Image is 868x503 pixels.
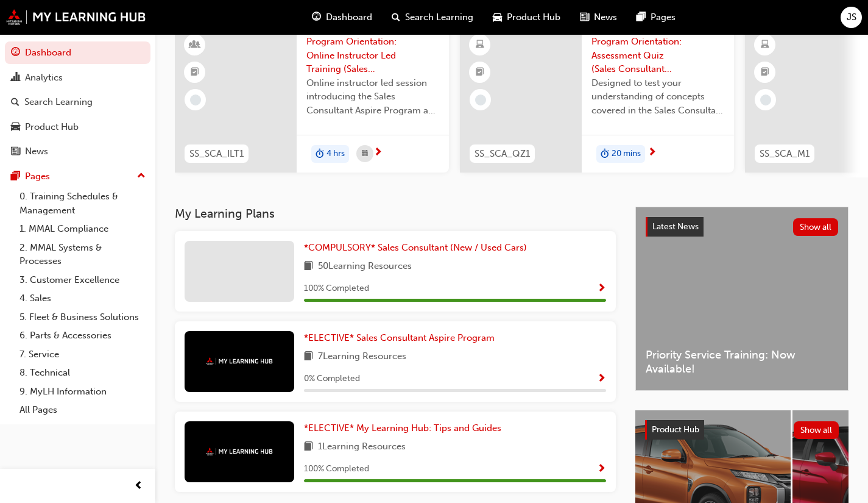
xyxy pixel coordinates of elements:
span: SS_SCA_QZ1 [475,147,530,161]
span: chart-icon [11,73,20,84]
span: pages-icon [11,171,20,182]
a: 8. Technical [15,363,150,382]
span: Show Progress [597,464,606,475]
span: 4 hrs [326,147,345,161]
span: SS_SCA_M1 [760,147,810,161]
a: search-iconSearch Learning [382,5,483,30]
div: Pages [25,169,50,184]
span: learningResourceType_INSTRUCTOR_LED-icon [191,37,199,53]
span: Designed to test your understanding of concepts covered in the Sales Consultant Aspire Program 'P... [591,76,724,118]
div: Search Learning [24,95,93,109]
a: News [5,140,150,163]
a: pages-iconPages [627,5,685,30]
a: Latest NewsShow allPriority Service Training: Now Available! [635,207,849,391]
span: Dashboard [326,10,372,24]
span: next-icon [373,148,383,159]
span: next-icon [647,148,657,159]
button: DashboardAnalyticsSearch LearningProduct HubNews [5,39,150,165]
span: calendar-icon [362,146,368,162]
button: Pages [5,165,150,188]
h3: My Learning Plans [175,207,616,221]
button: Show Progress [597,281,606,296]
img: mmal [6,9,146,25]
span: car-icon [493,10,502,25]
span: Product Hub [507,10,560,24]
a: 5. Fleet & Business Solutions [15,308,150,327]
span: book-icon [304,440,313,455]
span: Latest News [652,221,699,232]
span: *ELECTIVE* Sales Consultant Aspire Program [304,332,495,343]
span: Program Orientation: Online Instructor Led Training (Sales Consultant Aspire Program) [306,35,439,76]
button: Show Progress [597,371,606,387]
span: car-icon [11,122,20,133]
span: learningRecordVerb_NONE-icon [760,95,771,105]
button: Show all [794,421,839,439]
a: 7. Service [15,345,150,364]
a: Analytics [5,66,150,89]
span: SS_SCA_ILT1 [189,147,244,161]
span: search-icon [11,97,19,108]
span: Online instructor led session introducing the Sales Consultant Aspire Program and outlining what ... [306,76,439,118]
a: news-iconNews [570,5,627,30]
a: Product HubShow all [645,420,839,440]
span: guage-icon [11,48,20,59]
span: Program Orientation: Assessment Quiz (Sales Consultant Aspire Program) [591,35,724,76]
a: 9. MyLH Information [15,382,150,401]
span: learningResourceType_ELEARNING-icon [476,37,484,53]
a: Latest NewsShow all [646,217,838,237]
span: search-icon [392,10,400,25]
button: Show Progress [597,462,606,477]
a: 1. MMAL Compliance [15,219,150,238]
span: Show Progress [597,374,606,385]
a: *ELECTIVE* My Learning Hub: Tips and Guides [304,421,506,435]
span: pages-icon [637,10,646,25]
span: prev-icon [134,479,143,494]
img: mmal [206,357,273,365]
a: guage-iconDashboard [302,5,382,30]
a: *COMPULSORY* Sales Consultant (New / Used Cars) [304,241,532,255]
span: 50 Learning Resources [318,259,412,274]
span: 0 % Completed [304,372,360,386]
span: 20 mins [612,147,641,161]
span: learningResourceType_ELEARNING-icon [761,37,769,53]
span: *COMPULSORY* Sales Consultant (New / Used Cars) [304,242,527,253]
span: duration-icon [316,146,324,162]
div: Product Hub [25,120,79,134]
div: News [25,144,48,159]
div: Analytics [25,71,63,85]
span: Product Hub [652,424,699,435]
button: JS [841,7,862,28]
span: Show Progress [597,284,606,294]
a: 2. MMAL Systems & Processes [15,238,150,271]
a: Dashboard [5,41,150,64]
span: guage-icon [312,10,321,25]
span: 100 % Completed [304,282,369,296]
a: SS_SCA_ILT1Program Orientation: Online Instructor Led Training (Sales Consultant Aspire Program)O... [175,25,449,173]
span: booktick-icon [191,65,199,80]
span: news-icon [580,10,589,25]
span: 1 Learning Resources [318,440,406,455]
span: 7 Learning Resources [318,349,406,365]
span: up-icon [137,168,146,184]
span: *ELECTIVE* My Learning Hub: Tips and Guides [304,423,501,433]
span: 100 % Completed [304,462,369,476]
button: Show all [793,218,839,236]
a: *ELECTIVE* Sales Consultant Aspire Program [304,331,499,345]
span: booktick-icon [761,65,769,80]
a: 6. Parts & Accessories [15,326,150,345]
span: Priority Service Training: Now Available! [646,348,838,376]
a: All Pages [15,401,150,419]
a: 3. Customer Excellence [15,271,150,290]
a: SS_SCA_QZ1Program Orientation: Assessment Quiz (Sales Consultant Aspire Program)Designed to test ... [460,25,734,173]
img: mmal [206,448,273,455]
span: book-icon [304,259,313,274]
a: Search Learning [5,91,150,113]
span: learningRecordVerb_NONE-icon [475,95,486,105]
span: duration-icon [601,146,609,162]
span: Pages [651,10,676,24]
a: 0. Training Schedules & Management [15,187,150,219]
span: book-icon [304,349,313,365]
span: JS [847,10,856,24]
